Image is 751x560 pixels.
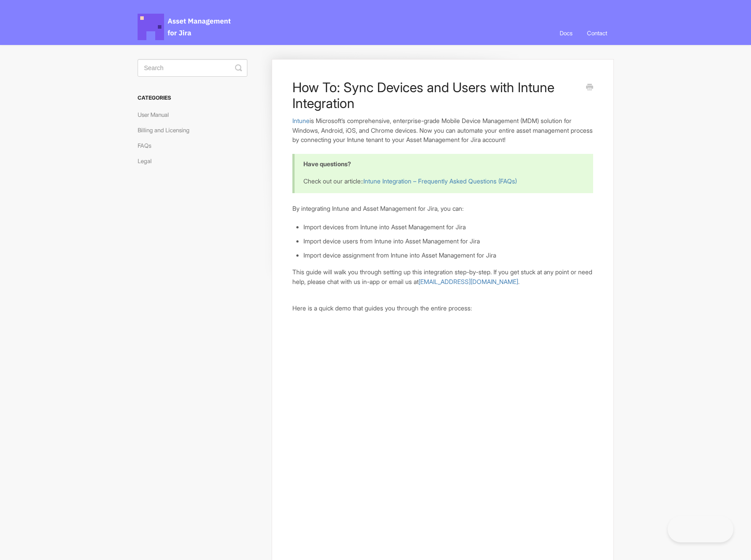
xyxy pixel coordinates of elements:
[138,138,158,153] a: FAQs
[138,123,196,137] a: Billing and Licensing
[138,154,158,168] a: Legal
[292,79,579,111] h1: How To: Sync Devices and Users with Intune Integration
[292,116,593,145] p: is Microsoft’s comprehensive, enterprise-grade Mobile Device Management (MDM) solution for Window...
[292,267,593,286] p: This guide will walk you through setting up this integration step-by-step. If you get stuck at an...
[303,176,582,186] p: Check out our article::
[363,177,517,185] a: Intune Integration – Frequently Asked Questions (FAQs)
[138,59,247,77] input: Search
[586,83,593,93] a: Print this Article
[580,21,614,45] a: Contact
[668,516,733,542] iframe: Toggle Customer Support
[418,278,518,285] a: [EMAIL_ADDRESS][DOMAIN_NAME]
[292,204,593,213] p: By integrating Intune and Asset Management for Jira, you can:
[303,222,593,232] li: Import devices from Intune into Asset Management for Jira
[303,236,593,246] li: Import device users from Intune into Asset Management for Jira
[138,90,247,106] h3: Categories
[292,117,310,124] a: Intune
[292,303,593,313] p: Here is a quick demo that guides you through the entire process:
[553,21,579,45] a: Docs
[303,250,593,260] li: Import device assignment from Intune into Asset Management for Jira
[138,108,176,122] a: User Manual
[138,14,232,40] span: Asset Management for Jira Docs
[303,160,351,168] b: Have questions?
